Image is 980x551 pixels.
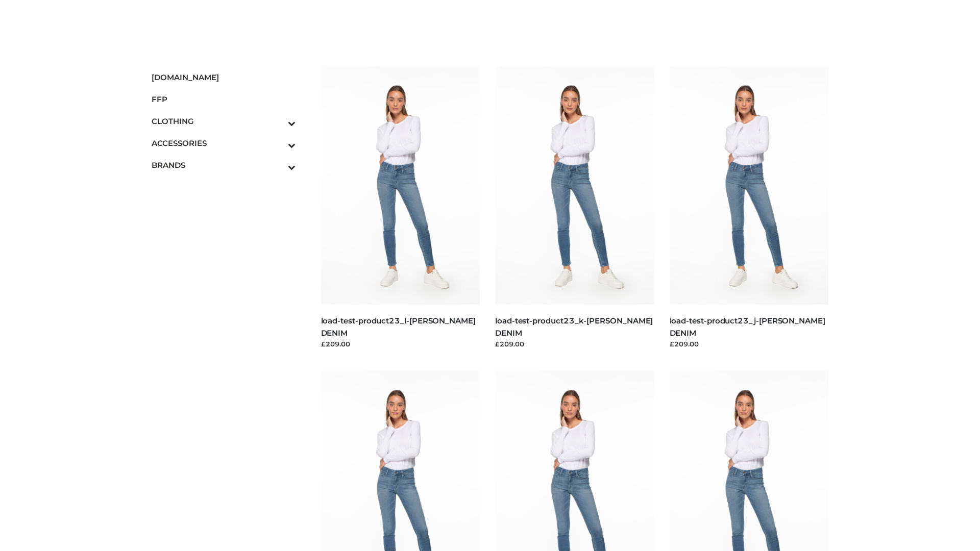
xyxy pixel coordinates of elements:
[152,66,296,88] a: [DOMAIN_NAME]
[152,71,296,83] span: [DOMAIN_NAME]
[260,110,296,132] button: Toggle Submenu
[152,159,296,171] span: BRANDS
[152,115,296,127] span: CLOTHING
[495,316,653,337] a: load-test-product23_k-[PERSON_NAME] DENIM
[321,316,476,337] a: load-test-product23_l-[PERSON_NAME] DENIM
[152,93,296,105] span: FFP
[670,339,829,349] div: £209.00
[152,137,296,149] span: ACCESSORIES
[260,154,296,176] button: Toggle Submenu
[260,132,296,154] button: Toggle Submenu
[152,132,296,154] a: ACCESSORIESToggle Submenu
[152,154,296,176] a: BRANDSToggle Submenu
[152,88,296,110] a: FFP
[321,339,480,349] div: £209.00
[670,316,825,337] a: load-test-product23_j-[PERSON_NAME] DENIM
[495,339,654,349] div: £209.00
[152,110,296,132] a: CLOTHINGToggle Submenu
